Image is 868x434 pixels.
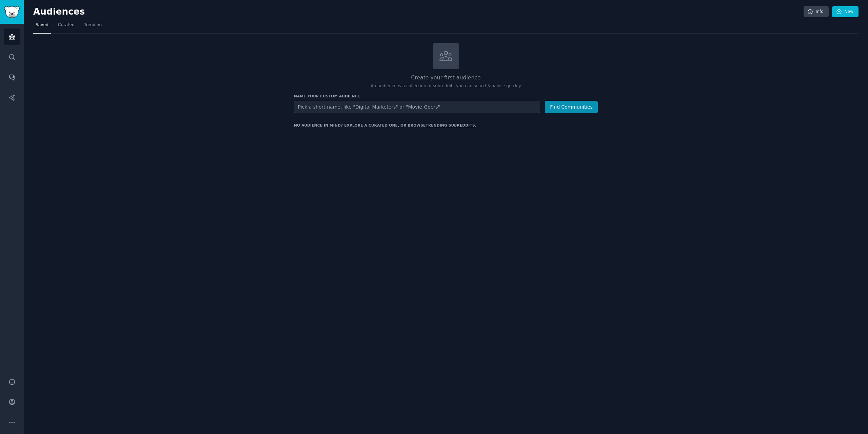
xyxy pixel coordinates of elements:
[294,94,598,98] h3: Name your custom audience
[58,22,75,28] span: Curated
[56,20,77,34] a: Curated
[804,6,829,18] a: Info
[294,123,476,128] div: No audience in mind? Explore a curated one, or browse .
[33,20,51,34] a: Saved
[33,6,804,17] h2: Audiences
[294,74,598,82] h2: Create your first audience
[294,83,598,89] p: An audience is a collection of subreddits you can search/analyze quickly
[4,6,20,18] img: GummySearch logo
[84,22,102,28] span: Trending
[82,20,104,34] a: Trending
[832,6,859,18] a: New
[294,101,540,113] input: Pick a short name, like "Digital Marketers" or "Movie-Goers"
[426,123,475,127] a: trending subreddits
[545,101,598,113] button: Find Communities
[36,22,48,28] span: Saved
